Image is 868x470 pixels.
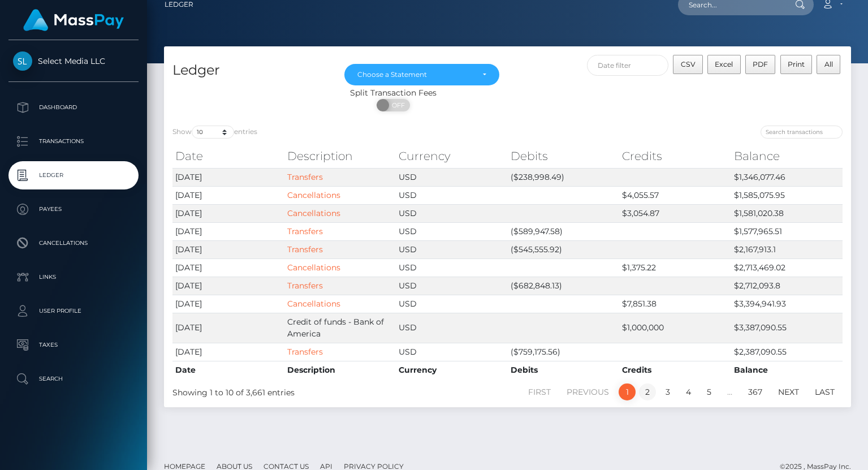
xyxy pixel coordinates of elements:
h4: Ledger [172,61,327,80]
th: Credits [619,361,731,379]
td: [DATE] [172,186,284,204]
a: 3 [659,383,676,400]
a: Links [8,263,139,291]
a: Taxes [8,331,139,359]
p: User Profile [13,303,134,320]
a: Cancellations [8,229,139,257]
td: [DATE] [172,295,284,313]
button: All [817,55,840,74]
p: Payees [13,201,134,218]
td: $2,387,090.55 [731,343,843,361]
p: Dashboard [13,99,134,116]
td: ($682,848.13) [508,277,620,295]
a: 2 [639,383,656,400]
td: ($545,555.92) [508,240,620,258]
td: ($759,175.56) [508,343,620,361]
td: USD [396,222,508,240]
td: USD [396,277,508,295]
td: $2,167,913.1 [731,240,843,258]
div: Split Transaction Fees [164,87,622,99]
a: Transfers [287,172,323,182]
td: $1,346,077.46 [731,168,843,186]
th: Debits [508,145,620,167]
a: Next [772,383,805,400]
a: Search [8,365,139,393]
th: Description [284,361,396,379]
td: $1,000,000 [619,313,731,343]
a: Transfers [287,244,323,255]
td: [DATE] [172,343,284,361]
td: [DATE] [172,222,284,240]
td: $3,387,090.55 [731,313,843,343]
td: [DATE] [172,258,284,277]
td: $3,394,941.93 [731,295,843,313]
a: User Profile [8,297,139,325]
th: Currency [396,145,508,167]
button: Choose a Statement [344,64,499,85]
span: CSV [681,60,696,68]
span: Print [788,60,805,68]
a: 367 [742,383,768,400]
button: Print [780,55,813,74]
label: Show entries [172,126,257,139]
img: Select Media LLC [13,51,32,71]
th: Debits [508,361,620,379]
span: OFF [383,99,411,111]
td: $4,055.57 [619,186,731,204]
input: Search transactions [761,126,843,139]
a: Payees [8,195,139,223]
td: $1,375.22 [619,258,731,277]
a: Last [809,383,841,400]
td: USD [396,295,508,313]
img: MassPay Logo [23,9,124,31]
td: USD [396,168,508,186]
td: [DATE] [172,240,284,258]
td: [DATE] [172,204,284,222]
th: Date [172,145,284,167]
a: Transactions [8,127,139,156]
p: Ledger [13,167,134,184]
p: Transactions [13,133,134,150]
button: Excel [707,55,741,74]
th: Balance [731,361,843,379]
td: ($589,947.58) [508,222,620,240]
a: Cancellations [287,190,340,200]
span: Excel [715,60,733,68]
a: Cancellations [287,262,340,273]
td: [DATE] [172,313,284,343]
td: [DATE] [172,168,284,186]
td: $2,713,469.02 [731,258,843,277]
a: Cancellations [287,208,340,218]
td: ($238,998.49) [508,168,620,186]
td: Credit of funds - Bank of America [284,313,396,343]
td: $1,581,020.38 [731,204,843,222]
th: Balance [731,145,843,167]
td: $7,851.38 [619,295,731,313]
td: USD [396,240,508,258]
a: 4 [680,383,697,400]
td: $2,712,093.8 [731,277,843,295]
th: Description [284,145,396,167]
button: CSV [673,55,703,74]
td: $1,577,965.51 [731,222,843,240]
a: 1 [619,383,636,400]
td: $3,054.87 [619,204,731,222]
a: Dashboard [8,93,139,122]
input: Date filter [587,55,668,76]
p: Cancellations [13,235,134,252]
td: USD [396,204,508,222]
select: Showentries [192,126,234,139]
td: $1,585,075.95 [731,186,843,204]
a: 5 [701,383,718,400]
span: PDF [753,60,768,68]
p: Search [13,370,134,387]
p: Links [13,269,134,286]
a: Cancellations [287,299,340,309]
th: Credits [619,145,731,167]
a: Ledger [8,161,139,189]
a: Transfers [287,281,323,291]
th: Currency [396,361,508,379]
td: USD [396,343,508,361]
div: Choose a Statement [357,70,473,79]
th: Date [172,361,284,379]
